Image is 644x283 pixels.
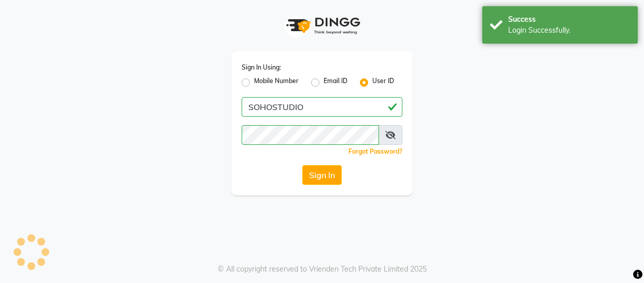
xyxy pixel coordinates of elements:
label: User ID [372,76,394,89]
label: Sign In Using: [242,63,281,72]
label: Mobile Number [254,76,299,89]
label: Email ID [324,76,347,89]
img: logo1.svg [281,10,363,41]
div: Login Successfully. [508,25,630,36]
input: Username [242,125,379,145]
input: Username [242,97,402,117]
button: Sign In [302,165,342,185]
div: Success [508,14,630,25]
a: Forgot Password? [348,147,402,155]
